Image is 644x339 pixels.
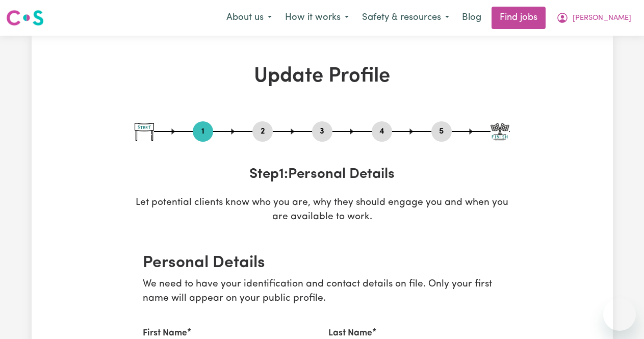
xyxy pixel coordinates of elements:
iframe: Button to launch messaging window [603,298,636,331]
button: How it works [278,7,355,29]
h3: Step 1 : Personal Details [135,166,510,184]
button: Go to step 4 [372,125,392,138]
button: Safety & resources [355,7,456,29]
p: Let potential clients know who you are, why they should engage you and when you are available to ... [135,196,510,225]
button: Go to step 1 [193,125,213,138]
img: Careseekers logo [6,9,44,27]
a: Careseekers logo [6,6,44,30]
a: Blog [456,7,487,29]
button: My Account [550,7,638,29]
h1: Update Profile [135,64,510,89]
span: [PERSON_NAME] [573,13,631,24]
button: Go to step 5 [431,125,452,138]
button: Go to step 2 [252,125,273,138]
p: We need to have your identification and contact details on file. Only your first name will appear... [143,277,502,307]
h2: Personal Details [143,253,502,273]
a: Find jobs [492,7,546,29]
button: About us [220,7,278,29]
button: Go to step 3 [312,125,332,138]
